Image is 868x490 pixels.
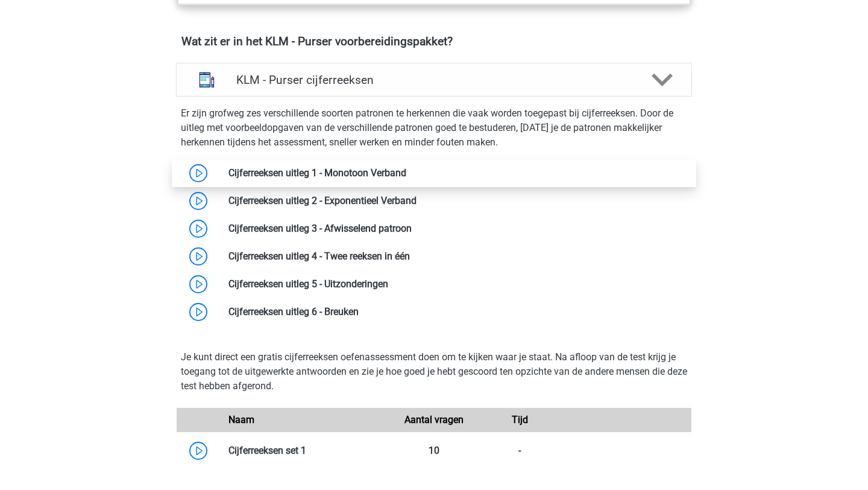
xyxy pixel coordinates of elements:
[181,106,687,150] p: Er zijn grofweg zes verschillende soorten patronen te herkennen die vaak worden toegepast bij cij...
[236,73,631,87] h4: KLM - Purser cijferreeksen
[219,166,691,180] div: Cijferreeksen uitleg 1 - Monotoon Verband
[477,413,562,427] div: Tijd
[219,444,391,458] div: Cijferreeksen set 1
[219,277,691,291] div: Cijferreeksen uitleg 5 - Uitzonderingen
[219,305,691,319] div: Cijferreeksen uitleg 6 - Breuken
[219,249,691,264] div: Cijferreeksen uitleg 4 - Twee reeksen in één
[181,350,687,393] p: Je kunt direct een gratis cijferreeksen oefenassessment doen om te kijken waar je staat. Na afloo...
[219,194,691,208] div: Cijferreeksen uitleg 2 - Exponentieel Verband
[171,63,697,97] a: cijferreeksen KLM - Purser cijferreeksen
[181,34,687,48] h4: Wat zit er in het KLM - Purser voorbereidingspakket?
[219,221,691,236] div: Cijferreeksen uitleg 3 - Afwisselend patroon
[191,64,222,95] img: cijferreeksen
[219,413,391,427] div: Naam
[391,413,477,427] div: Aantal vragen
